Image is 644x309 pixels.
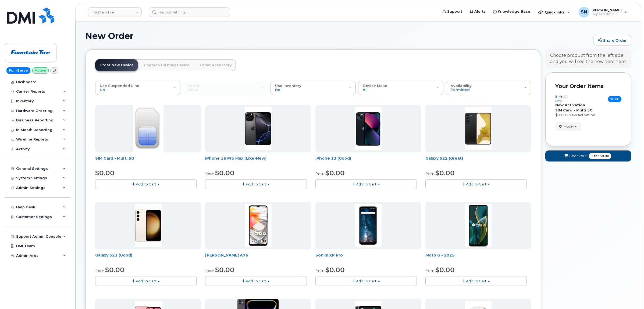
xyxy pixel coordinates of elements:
[356,279,376,283] span: Add To Cart
[136,182,156,186] span: Add To Cart
[315,253,343,258] a: Sonim XP Pro
[555,99,562,103] small: new
[325,169,345,177] span: $0.00
[315,179,417,189] button: Add To Cart
[435,169,455,177] span: $0.00
[425,171,435,176] small: from
[425,156,463,161] a: Galaxy S22 (Great)
[133,105,163,152] img: 00D627D4-43E9-49B7-A367-2C99342E128C.jpg
[271,81,356,95] button: Use Inventory No
[315,268,325,273] small: from
[591,154,593,159] span: 1
[95,268,104,273] small: from
[555,103,585,107] strong: New Activation
[465,107,492,150] img: LSSGS22128BK.jpg
[275,83,301,88] span: Use Inventory
[363,83,387,88] span: Device Make
[355,107,382,150] img: LAIP13128BK.jpg
[425,156,531,166] div: Galaxy S22 (Great)
[563,94,568,99] span: #1
[205,268,214,273] small: from
[325,266,345,274] span: $0.00
[555,95,568,103] h3: Item
[555,82,621,90] p: Your Order Items
[600,154,609,159] span: $0.00
[246,279,266,283] span: Add To Cart
[555,108,593,112] strong: SIM Card - Multi 5G
[205,179,307,189] button: Add To Cart
[95,252,201,263] div: Galaxy S23 (Good)
[545,150,631,161] button: Checkout 1 for $0.00
[205,253,248,258] a: [PERSON_NAME] A76
[315,276,417,286] button: Add To Cart
[245,107,272,150] img: LAIP16PM256BK.jpg
[550,52,627,65] div: Choose product from the left side and you will see the new item here.
[95,276,197,286] button: Add To Cart
[205,171,214,176] small: from
[100,83,139,88] span: Use Suspended Line
[425,253,455,258] a: Moto G - 2025
[95,81,180,95] button: Use Suspended Line No
[246,182,266,186] span: Add To Cart
[356,182,376,186] span: Add To Cart
[315,156,351,161] a: iPhone 13 (Good)
[465,204,492,247] img: MOG2025GY.jpg
[466,279,486,283] span: Add To Cart
[358,81,443,95] button: Device Make All
[95,59,138,71] a: Order New Device
[425,276,527,286] button: Add To Cart
[451,83,472,88] span: Availability
[425,179,527,189] button: Add To Cart
[95,253,132,258] a: Galaxy S23 (Good)
[435,266,455,274] span: $0.00
[95,169,115,177] span: $0.00
[621,286,640,305] iframe: Messenger Launcher
[608,96,621,102] span: $0.00
[425,268,435,273] small: from
[205,156,311,166] div: iPhone 16 Pro Max (Like-New)
[593,35,631,46] a: Share Order
[555,113,621,118] div: $0.00 - New Activation
[451,87,470,92] span: Permitted
[315,171,325,176] small: from
[105,266,124,274] span: $0.00
[140,59,194,71] a: Upgrade Existing Device
[95,156,134,161] a: SIM Card - Multi 5G
[555,122,581,131] button: Modify
[136,279,156,283] span: Add To Cart
[205,276,307,286] button: Add To Cart
[215,266,234,274] span: $0.00
[564,124,574,129] span: Modify
[315,156,421,166] div: iPhone 13 (Good)
[195,59,236,71] a: Order Accessory
[215,169,234,177] span: $0.00
[425,252,531,263] div: Moto G - 2025
[275,87,280,92] span: No
[569,153,587,159] span: Checkout
[446,81,531,95] button: Availability Permitted
[363,87,368,92] span: All
[85,31,590,41] h1: New Order
[355,204,382,247] img: SMXPPRO256BK.jpg
[466,182,486,186] span: Add To Cart
[245,204,272,247] img: NUA76BK.jpg
[100,87,105,92] span: No
[315,252,421,263] div: Sonim XP Pro
[593,154,600,159] span: for
[95,156,201,166] div: SIM Card - Multi 5G
[135,204,162,247] img: LSSGS23128WH.jpg
[95,179,197,189] button: Add To Cart
[205,156,266,161] a: iPhone 16 Pro Max (Like-New)
[205,252,311,263] div: Nubia A76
